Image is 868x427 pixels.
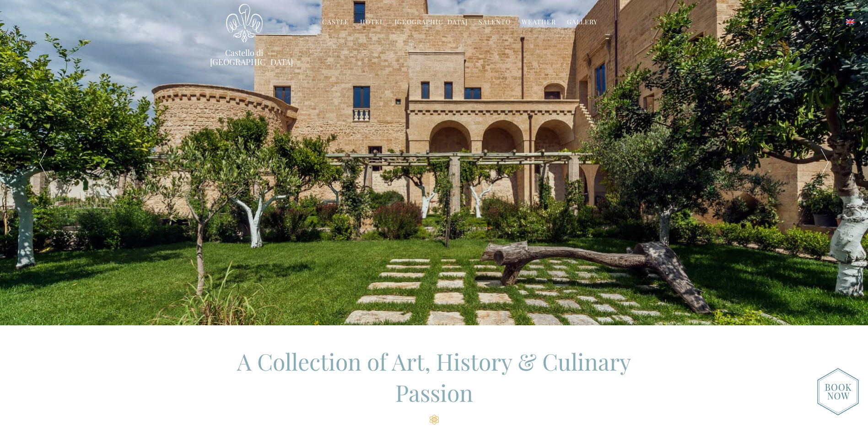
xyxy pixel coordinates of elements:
[322,17,349,28] a: Castle
[226,4,263,43] img: Castello di Ugento
[210,48,279,66] a: Castello di [GEOGRAPHIC_DATA]
[846,19,854,25] img: English
[360,17,384,28] a: Hotel
[817,368,859,416] img: new-booknow.png
[237,346,631,408] span: A Collection of Art, History & Culinary Passion
[567,17,598,28] a: Gallery
[479,17,511,28] a: Salento
[395,17,468,28] a: [GEOGRAPHIC_DATA]
[522,17,556,28] a: Weather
